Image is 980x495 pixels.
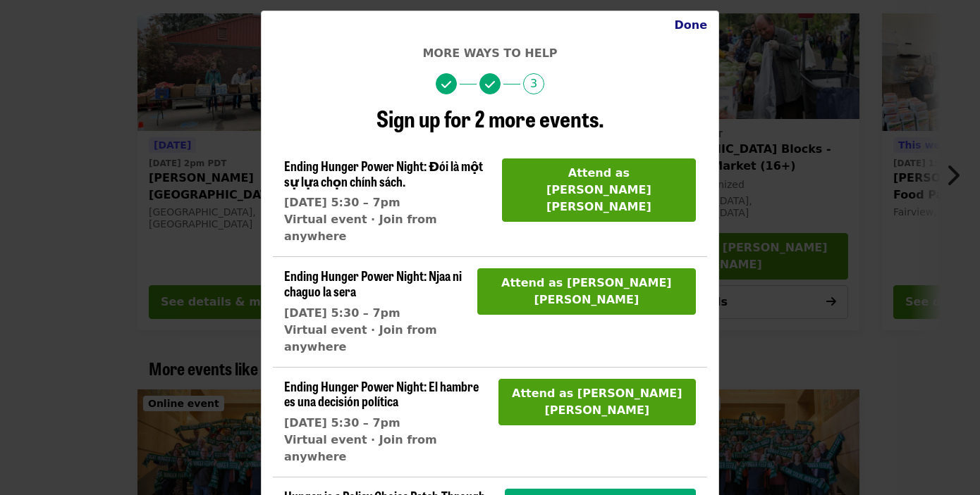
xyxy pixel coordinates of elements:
[477,268,696,315] button: Attend as [PERSON_NAME] [PERSON_NAME]
[284,194,491,211] div: [DATE] 5:30 – 7pm
[523,73,544,94] span: 3
[284,266,462,300] span: Ending Hunger Power Night: Njaa ni chaguo la sera
[663,11,718,39] button: Close
[284,322,466,356] div: Virtual event · Join from anywhere
[284,158,491,245] a: Ending Hunger Power Night: Đói là một sự lựa chọn chính sách.[DATE] 5:30 – 7pmVirtual event · Joi...
[422,46,557,60] span: More ways to help
[498,379,696,425] button: Attend as [PERSON_NAME] [PERSON_NAME]
[485,78,495,92] i: check icon
[284,379,487,465] a: Ending Hunger Power Night: El hambre es una decisión política[DATE] 5:30 – 7pmVirtual event · Joi...
[441,78,451,92] i: check icon
[502,158,696,222] button: Attend as [PERSON_NAME] [PERSON_NAME]
[284,211,491,245] div: Virtual event · Join from anywhere
[284,305,466,322] div: [DATE] 5:30 – 7pm
[284,415,487,432] div: [DATE] 5:30 – 7pm
[284,432,487,465] div: Virtual event · Join from anywhere
[376,101,604,134] span: Sign up for 2 more events.
[284,268,466,355] a: Ending Hunger Power Night: Njaa ni chaguo la sera[DATE] 5:30 – 7pmVirtual event · Join from anywhere
[284,156,483,190] span: Ending Hunger Power Night: Đói là một sự lựa chọn chính sách.
[284,377,479,411] span: Ending Hunger Power Night: El hambre es una decisión política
